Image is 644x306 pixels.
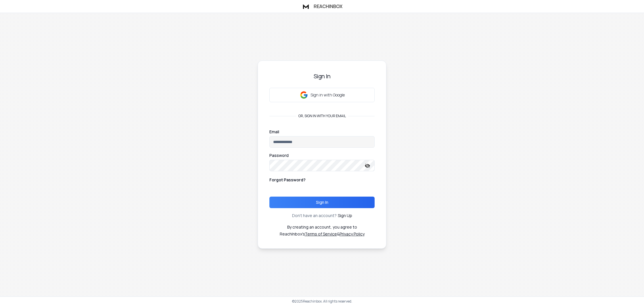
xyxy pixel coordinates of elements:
[302,2,310,10] img: logo
[292,213,337,218] p: Don't have an account?
[269,88,375,102] button: Sign in with Google
[310,92,345,98] p: Sign in with Google
[280,231,365,237] p: ReachInbox's &
[296,114,348,118] p: or, sign in with your email
[287,224,357,230] p: By creating an account, you agree to
[340,231,365,237] a: Privacy Policy
[305,231,337,237] a: Terms of Service
[269,153,289,157] label: Password
[269,177,306,183] p: Forgot Password?
[302,2,342,10] a: ReachInbox
[269,130,279,134] label: Email
[292,299,352,304] p: © 2025 Reachinbox. All rights reserved.
[269,72,375,80] h3: Sign In
[269,197,375,208] button: Sign In
[338,213,352,218] a: Sign Up
[314,3,342,10] h1: ReachInbox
